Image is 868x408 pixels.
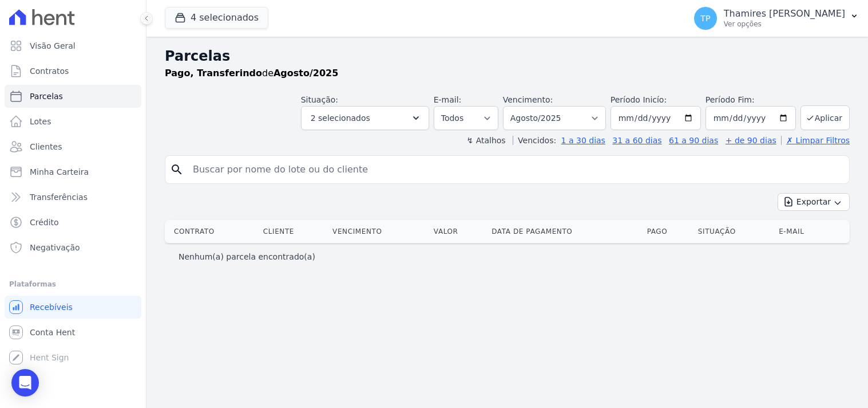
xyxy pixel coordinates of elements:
[774,220,834,243] th: E-mail
[165,66,338,80] p: de
[5,236,141,259] a: Negativação
[706,94,796,106] label: Período Fim:
[5,135,141,158] a: Clientes
[30,191,88,203] span: Transferências
[5,296,141,319] a: Recebíveis
[274,68,338,79] strong: Agosto/2025
[5,186,141,209] a: Transferências
[5,85,141,108] a: Parcelas
[30,242,80,253] span: Negativação
[165,46,850,66] h2: Parcelas
[724,8,845,19] p: Thamires [PERSON_NAME]
[11,369,39,397] div: Open Intercom Messenger
[5,211,141,234] a: Crédito
[259,220,328,243] th: Cliente
[165,7,268,29] button: 4 selecionados
[30,327,75,338] span: Conta Hent
[643,220,693,243] th: Pago
[466,136,505,145] label: ↯ Atalhos
[5,321,141,344] a: Conta Hent
[5,60,141,83] a: Contratos
[434,95,462,104] label: E-mail:
[30,166,89,178] span: Minha Carteira
[5,110,141,133] a: Lotes
[30,40,76,52] span: Visão Geral
[165,68,262,79] strong: Pago, Transferindo
[170,163,184,176] i: search
[5,160,141,183] a: Minha Carteira
[611,95,667,104] label: Período Inicío:
[30,301,73,313] span: Recebíveis
[685,2,868,34] button: TP Thamires [PERSON_NAME] Ver opções
[186,158,845,181] input: Buscar por nome do lote ou do cliente
[724,19,845,29] p: Ver opções
[30,116,51,127] span: Lotes
[30,65,69,77] span: Contratos
[513,136,556,145] label: Vencidos:
[800,105,850,130] button: Aplicar
[487,220,642,243] th: Data de Pagamento
[30,91,63,102] span: Parcelas
[561,136,605,145] a: 1 a 30 dias
[781,136,850,145] a: ✗ Limpar Filtros
[301,95,338,104] label: Situação:
[328,220,429,243] th: Vencimento
[30,217,59,228] span: Crédito
[165,220,259,243] th: Contrato
[693,220,774,243] th: Situação
[9,277,137,291] div: Plataformas
[311,111,370,125] span: 2 selecionados
[179,251,315,262] p: Nenhum(a) parcela encontrado(a)
[429,220,487,243] th: Valor
[5,34,141,57] a: Visão Geral
[30,141,62,152] span: Clientes
[726,136,776,145] a: + de 90 dias
[612,136,661,145] a: 31 a 60 dias
[700,14,710,22] span: TP
[778,193,850,211] button: Exportar
[669,136,718,145] a: 61 a 90 dias
[503,95,553,104] label: Vencimento:
[301,106,429,130] button: 2 selecionados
